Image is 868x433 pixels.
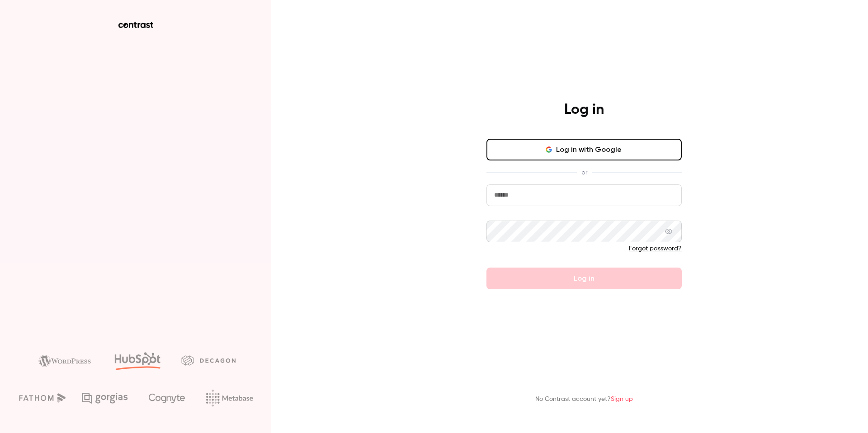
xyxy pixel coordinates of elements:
[564,101,604,119] h4: Log in
[486,139,682,160] button: Log in with Google
[535,395,633,404] p: No Contrast account yet?
[181,355,236,365] img: decagon
[611,396,633,402] a: Sign up
[629,245,682,252] a: Forgot password?
[577,168,592,177] span: or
